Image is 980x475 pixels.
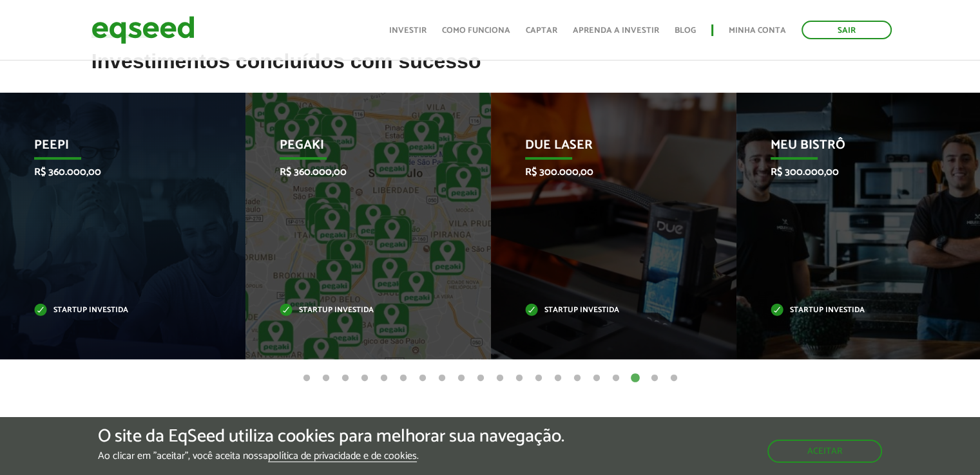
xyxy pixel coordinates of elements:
[91,13,195,47] img: EqSeed
[358,372,371,385] button: 4 of 20
[526,26,557,35] a: Captar
[280,307,438,314] p: Startup investida
[34,307,193,314] p: Startup investida
[571,372,584,385] button: 15 of 20
[675,26,696,35] a: Blog
[280,166,438,178] p: R$ 360.000,00
[442,26,510,35] a: Como funciona
[573,26,659,35] a: Aprenda a investir
[34,166,193,178] p: R$ 360.000,00
[532,372,545,385] button: 13 of 20
[802,21,892,39] a: Sair
[771,166,929,178] p: R$ 300.000,00
[389,26,427,35] a: Investir
[436,372,448,385] button: 8 of 20
[300,372,313,385] button: 1 of 20
[629,372,642,385] button: 18 of 20
[455,372,468,385] button: 9 of 20
[771,307,929,314] p: Startup investida
[525,307,684,314] p: Startup investida
[378,372,390,385] button: 5 of 20
[91,50,889,92] h2: Investimentos concluídos com sucesso
[34,138,193,160] p: Peepi
[494,372,506,385] button: 11 of 20
[320,372,332,385] button: 2 of 20
[416,372,429,385] button: 7 of 20
[771,138,929,160] p: Meu Bistrô
[339,372,352,385] button: 3 of 20
[474,372,487,385] button: 10 of 20
[525,138,684,160] p: Due Laser
[648,372,661,385] button: 19 of 20
[767,440,882,463] button: Aceitar
[610,372,622,385] button: 17 of 20
[525,166,684,178] p: R$ 300.000,00
[513,372,526,385] button: 12 of 20
[397,372,410,385] button: 6 of 20
[268,451,417,462] a: política de privacidade e de cookies
[590,372,603,385] button: 16 of 20
[280,138,438,160] p: Pegaki
[98,427,564,447] h5: O site da EqSeed utiliza cookies para melhorar sua navegação.
[668,372,680,385] button: 20 of 20
[98,450,564,462] p: Ao clicar em "aceitar", você aceita nossa .
[729,26,786,35] a: Minha conta
[552,372,564,385] button: 14 of 20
